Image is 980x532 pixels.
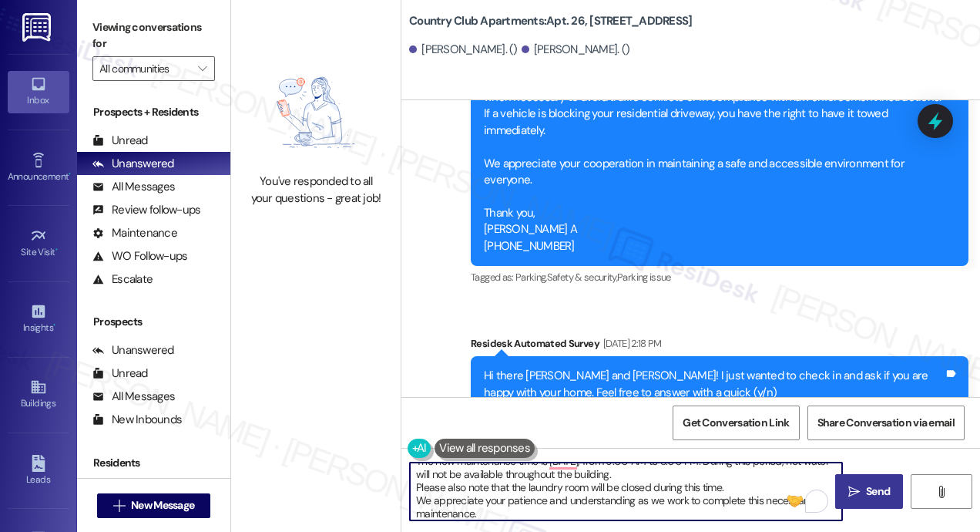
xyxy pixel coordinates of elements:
div: Hi there [PERSON_NAME] and [PERSON_NAME]! I just wanted to check in and ask if you are happy with... [484,368,944,401]
div: Prospects [77,314,230,330]
div: Escalate [92,271,153,288]
button: Share Conversation via email [807,406,965,440]
div: All Messages [92,179,175,195]
div: WO Follow-ups [92,248,187,264]
a: Buildings [8,374,69,416]
div: Tagged as: [471,266,968,288]
img: ResiDesk Logo [22,13,54,42]
i:  [848,486,860,498]
span: Share Conversation via email [817,415,955,431]
div: [PERSON_NAME]. () [522,42,630,58]
span: Safety & security , [547,271,617,284]
i:  [113,500,125,512]
div: Residents [77,455,230,471]
div: Review follow-ups [92,202,200,218]
div: You've responded to all your questions - great job! [248,173,384,207]
div: Prospects + Residents [77,104,230,120]
img: empty-state [248,59,384,166]
label: Viewing conversations for [92,15,215,56]
input: All communities [99,56,190,81]
button: Get Conversation Link [673,406,799,440]
a: Insights • [8,298,69,340]
b: Country Club Apartments: Apt. 26, [STREET_ADDRESS] [409,13,692,29]
span: • [53,320,55,331]
div: Unread [92,133,148,149]
div: [PERSON_NAME]. () [409,42,518,58]
span: New Message [131,497,194,513]
div: Maintenance [92,225,177,241]
i:  [935,486,947,498]
a: Site Visit • [8,223,69,264]
span: Parking , [515,271,547,284]
a: Leads [8,450,69,492]
div: Unanswered [92,156,174,172]
button: Send [835,474,903,509]
span: • [69,169,71,180]
span: Send [866,483,890,500]
span: Get Conversation Link [683,415,789,431]
div: Residesk Automated Survey [471,335,968,357]
div: Unanswered [92,342,174,359]
span: Parking issue [617,271,671,284]
textarea: To enrich screen reader interactions, please activate Accessibility in Grammarly extension settings [410,463,842,520]
div: All Messages [92,389,175,405]
div: New Inbounds [92,412,182,428]
div: Unread [92,365,148,382]
button: New Message [97,493,211,518]
div: [DATE] 2:18 PM [599,335,662,352]
span: • [55,244,58,255]
i:  [198,62,206,75]
a: Inbox [8,71,69,113]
